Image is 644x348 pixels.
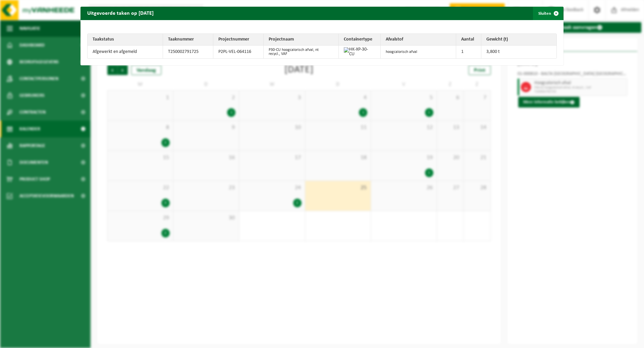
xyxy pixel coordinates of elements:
td: hoogcalorisch afval [381,46,456,58]
th: Afvalstof [381,34,456,46]
td: Afgewerkt en afgemeld [88,46,163,58]
th: Aantal [456,34,481,46]
img: HK-XP-30-CU [344,47,372,57]
td: 1 [456,46,481,58]
th: Taaknummer [163,34,213,46]
th: Projectnaam [264,34,339,46]
td: 3,800 t [481,46,557,58]
h2: Uitgevoerde taken op [DATE] [80,7,160,19]
td: T250002791725 [163,46,213,58]
th: Taakstatus [88,34,163,46]
th: Projectnummer [213,34,264,46]
td: P30-CU hoogcalorisch afval, nt recycl., VAF [264,46,339,58]
td: P2PL-VEL-064116 [213,46,264,58]
th: Containertype [339,34,381,46]
button: Sluiten [533,7,563,20]
th: Gewicht (t) [481,34,557,46]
